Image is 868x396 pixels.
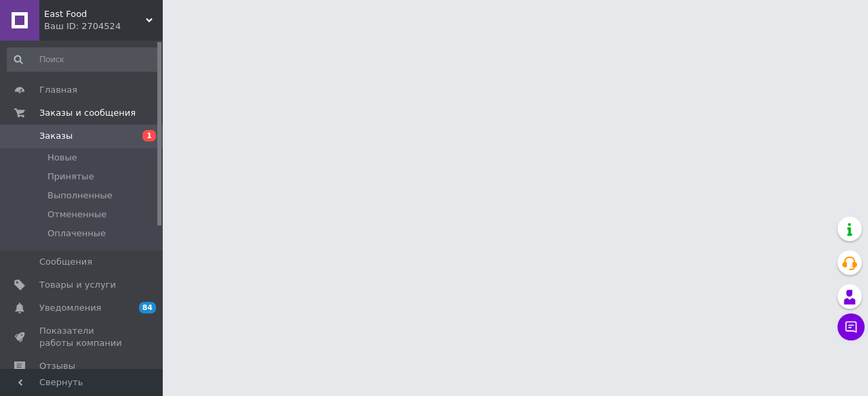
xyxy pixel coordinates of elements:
span: Принятые [47,171,94,183]
span: Главная [39,84,77,96]
span: Показатели работы компании [39,325,125,349]
span: Уведомления [39,302,101,314]
span: Оплаченные [47,227,106,240]
span: 84 [139,302,156,313]
span: Сообщения [39,256,92,268]
span: Новые [47,152,77,164]
span: Выполненные [47,190,113,202]
span: Отмененные [47,208,106,221]
span: Отзывы [39,360,75,372]
div: Ваш ID: 2704524 [44,20,163,32]
span: Заказы [39,130,73,142]
span: Заказы и сообщения [39,107,136,119]
button: Чат с покупателем [837,313,865,340]
input: Поиск [7,47,160,72]
span: 1 [142,130,156,141]
span: East Food [44,8,146,20]
span: Товары и услуги [39,279,116,291]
